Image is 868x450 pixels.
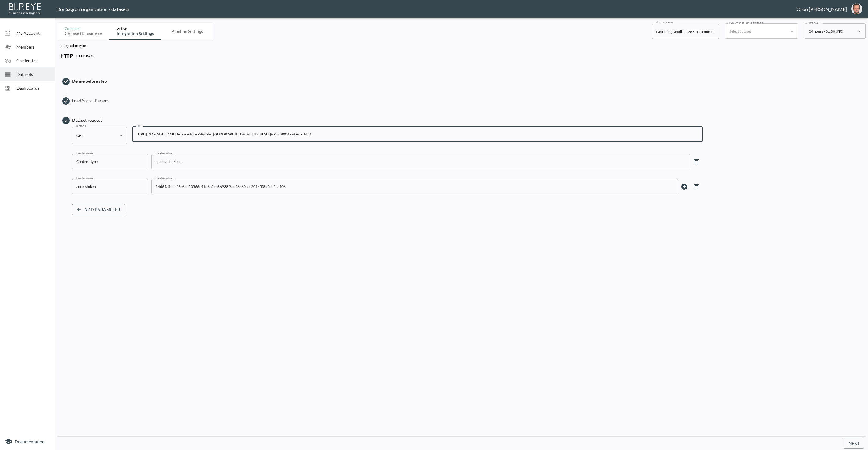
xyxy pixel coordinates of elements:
[72,78,863,84] span: Define before step
[729,21,763,25] label: run when selected finished
[60,50,73,62] img: http icon
[65,118,67,123] text: 3
[76,176,93,180] label: Header name
[137,124,140,128] label: url
[156,176,172,180] label: Header value
[847,2,866,16] button: oron@bipeye.com
[788,27,796,35] button: Open
[72,117,863,123] span: Dataset request
[8,2,43,15] img: bipeye-logo
[728,26,787,36] input: Select dataset
[16,44,50,50] span: Members
[16,85,50,91] span: Dashboards
[5,438,50,445] a: Documentation
[117,26,154,31] div: Active
[76,133,83,138] span: GET
[16,57,50,64] span: Credentials
[56,6,797,12] div: Dor Sagron organization / datasets
[16,71,50,77] span: Datasets
[65,31,102,36] div: Choose datasource
[76,151,93,155] label: Header name
[117,31,154,36] div: Integration settings
[132,127,703,142] input: https://httpbin.org/anything
[16,30,50,36] span: My Account
[809,28,856,35] div: 24 hours - 01:00 UTC
[156,151,172,155] label: Header value
[851,3,862,14] img: f7df4f0b1e237398fe25aedd0497c453
[797,6,847,12] div: Oron [PERSON_NAME]
[809,21,819,25] label: interval
[60,43,863,50] p: integration type
[76,53,95,58] p: HTTP JSON
[72,204,125,215] button: Add Parameter
[844,438,864,449] button: Next
[172,29,203,34] div: Pipeline settings
[76,124,86,128] label: method
[72,98,863,104] span: Load Secret Params
[15,439,45,444] span: Documentation
[656,20,673,24] label: dataset name
[65,26,102,31] div: Complete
